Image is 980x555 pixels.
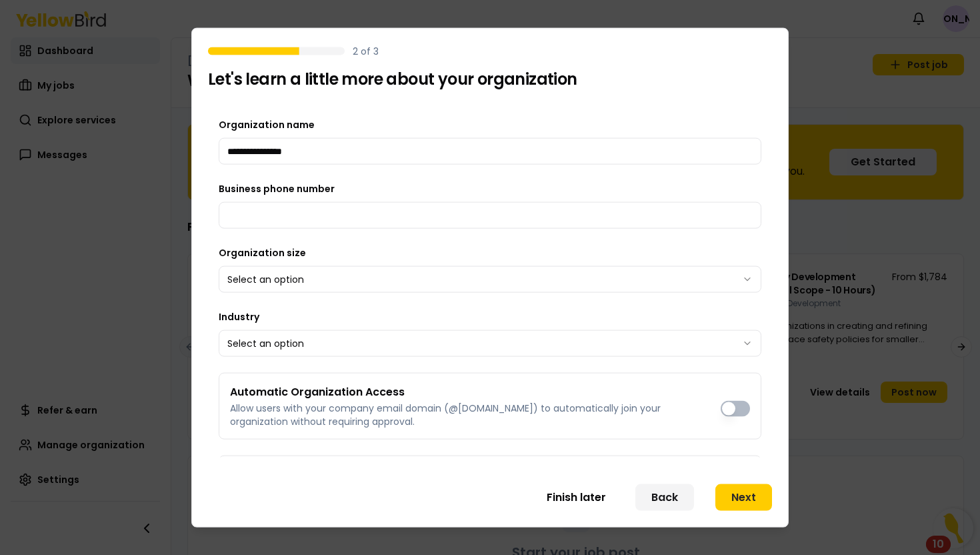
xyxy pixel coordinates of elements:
p: 2 of 3 [353,45,379,58]
label: Industry [219,310,259,324]
button: Finish later [539,484,614,510]
h2: Let's learn a little more about your organization [208,69,772,90]
button: Back [635,484,694,510]
label: Business phone number [219,182,335,195]
div: Allow users with your company email domain (@[DOMAIN_NAME]) to automatically join your organizati... [230,402,721,428]
button: Next [715,484,772,510]
label: Organization size [219,246,306,259]
label: Organization name [219,118,315,131]
label: Automatic Organization Access [230,384,405,400]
